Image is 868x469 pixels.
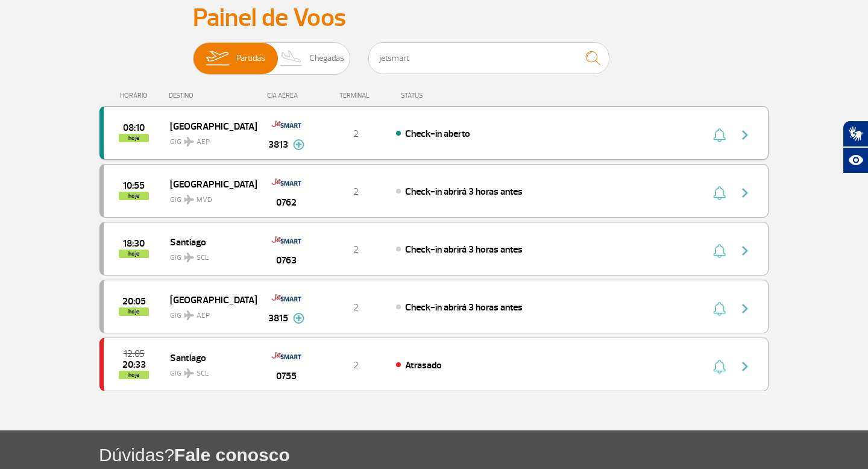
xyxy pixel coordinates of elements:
img: sino-painel-voo.svg [713,244,726,258]
input: Voo, cidade ou cia aérea [368,42,609,74]
span: [GEOGRAPHIC_DATA] [170,292,247,307]
img: destiny_airplane.svg [184,253,194,262]
h3: Painel de Voos [193,3,675,33]
span: Santiago [170,350,247,365]
span: 2025-08-27 12:05:00 [124,350,145,358]
span: Chegadas [309,43,344,74]
span: hoje [119,250,149,258]
img: seta-direita-painel-voo.svg [738,301,752,316]
span: 3813 [268,137,288,152]
h1: Dúvidas? [99,442,868,467]
span: 2025-08-27 08:10:00 [123,124,145,132]
span: 2 [353,301,359,313]
div: STATUS [395,92,493,99]
span: Santiago [170,234,247,250]
img: seta-direita-painel-voo.svg [738,244,752,258]
span: AEP [197,310,210,321]
span: AEP [197,137,210,148]
span: GIG [170,130,247,148]
span: 3815 [268,311,288,326]
span: 2025-08-27 18:30:00 [123,239,145,248]
img: sino-painel-voo.svg [713,186,726,200]
div: Plugin de acessibilidade da Hand Talk. [843,121,868,174]
span: 2 [353,186,359,198]
span: GIG [170,304,247,321]
span: GIG [170,246,247,263]
span: GIG [170,188,247,206]
span: 2025-08-27 20:05:00 [122,297,146,306]
img: destiny_airplane.svg [184,310,194,320]
span: Check-in abrirá 3 horas antes [405,186,523,198]
span: SCL [197,253,209,263]
span: Fale conosco [174,445,290,465]
img: slider-desembarque [274,43,309,74]
img: sino-painel-voo.svg [713,128,726,142]
div: TERMINAL [316,92,395,99]
img: slider-embarque [198,43,236,74]
button: Abrir tradutor de língua de sinais. [843,121,868,147]
span: Check-in aberto [405,128,470,140]
span: 0762 [276,195,297,210]
span: 2 [353,244,359,256]
button: Abrir recursos assistivos. [843,147,868,174]
span: 0763 [276,253,297,268]
span: SCL [197,368,209,379]
span: 2 [353,359,359,371]
img: mais-info-painel-voo.svg [293,139,304,150]
div: HORÁRIO [103,92,169,99]
img: seta-direita-painel-voo.svg [738,186,752,200]
span: Partidas [236,43,265,74]
img: sino-painel-voo.svg [713,359,726,374]
span: 2025-08-27 10:55:00 [123,181,145,190]
img: destiny_airplane.svg [184,368,194,378]
span: [GEOGRAPHIC_DATA] [170,176,247,192]
span: hoje [119,371,149,379]
span: Atrasado [405,359,442,371]
span: Check-in abrirá 3 horas antes [405,244,523,256]
span: 2025-08-27 20:33:00 [122,360,146,369]
img: seta-direita-painel-voo.svg [738,128,752,142]
span: 2 [353,128,359,140]
img: destiny_airplane.svg [184,137,194,146]
img: sino-painel-voo.svg [713,301,726,316]
span: MVD [197,195,212,206]
span: hoje [119,192,149,200]
span: GIG [170,362,247,379]
img: destiny_airplane.svg [184,195,194,204]
img: mais-info-painel-voo.svg [293,313,304,324]
span: hoje [119,307,149,316]
div: CIA AÉREA [256,92,316,99]
span: 0755 [276,369,297,383]
span: hoje [119,134,149,142]
span: Check-in abrirá 3 horas antes [405,301,523,313]
img: seta-direita-painel-voo.svg [738,359,752,374]
div: DESTINO [169,92,257,99]
span: [GEOGRAPHIC_DATA] [170,118,247,134]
